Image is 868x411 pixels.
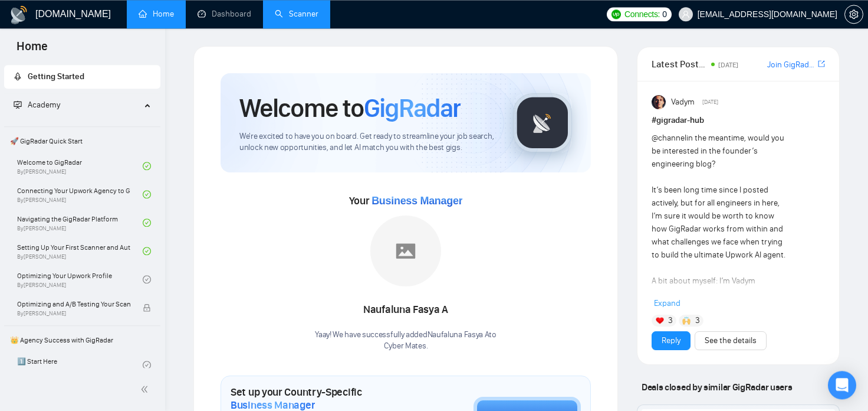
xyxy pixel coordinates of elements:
a: Welcome to GigRadarBy[PERSON_NAME] [17,153,143,179]
span: Academy [28,100,60,110]
span: lock [143,304,151,312]
img: gigradar-logo.png [513,93,572,152]
a: Join GigRadar Slack Community [767,58,816,71]
a: Optimizing Your Upwork ProfileBy[PERSON_NAME] [17,266,143,292]
span: Connects: [624,8,660,21]
div: Naufaluna Fasya A [315,300,497,320]
span: We're excited to have you on board. Get ready to streamline your job search, unlock new opportuni... [239,131,494,154]
span: Getting Started [28,71,84,81]
img: 🙌 [682,317,691,325]
img: upwork-logo.png [611,9,621,19]
span: Vadym [671,96,695,109]
span: user [682,10,690,18]
a: Reply [662,334,680,347]
li: Getting Started [4,65,160,89]
span: 🚀 GigRadar Quick Start [5,129,159,153]
span: 👑 Agency Success with GigRadar [5,328,159,352]
h1: # gigradar-hub [652,114,825,127]
img: Vadym [652,95,666,109]
a: export [818,58,825,70]
span: GigRadar [364,92,461,124]
span: @channel [652,133,686,143]
img: ❤️ [656,317,664,325]
span: 0 [662,8,667,21]
div: Open Intercom Messenger [828,371,856,399]
span: check-circle [143,247,151,255]
a: setting [844,9,863,19]
span: check-circle [143,162,151,170]
a: searchScanner [275,9,318,19]
a: dashboardDashboard [198,9,251,19]
span: fund-projection-screen [14,100,22,109]
p: Cyber Mates . [315,341,497,352]
a: Navigating the GigRadar PlatformBy[PERSON_NAME] [17,210,143,236]
span: 3 [668,315,673,327]
a: Connecting Your Upwork Agency to GigRadarBy[PERSON_NAME] [17,181,143,207]
span: check-circle [143,190,151,198]
span: [DATE] [718,61,738,69]
span: check-circle [143,275,151,283]
span: Academy [14,100,60,110]
a: See the details [705,334,757,347]
button: See the details [695,331,767,350]
span: Home [7,38,57,63]
span: By [PERSON_NAME] [17,310,130,317]
span: Your [349,194,463,207]
span: check-circle [143,218,151,227]
div: Yaay! We have successfully added Naufaluna Fasya A to [315,330,497,352]
a: Setting Up Your First Scanner and Auto-BidderBy[PERSON_NAME] [17,238,143,264]
span: Business Manager [371,195,462,207]
span: Optimizing and A/B Testing Your Scanner for Better Results [17,298,130,310]
span: [DATE] [702,97,718,107]
img: logo [9,5,28,24]
span: rocket [14,72,22,80]
button: Reply [652,331,691,350]
span: export [818,59,825,68]
span: 3 [695,315,700,327]
a: homeHome [139,9,174,19]
span: double-left [140,383,152,395]
span: Latest Posts from the GigRadar Community [652,57,708,71]
button: setting [844,5,863,24]
span: check-circle [143,361,151,369]
img: placeholder.png [370,216,441,286]
h1: Welcome to [239,92,461,124]
span: Expand [654,298,680,308]
span: Deals closed by similar GigRadar users [637,377,797,397]
span: setting [845,9,863,19]
a: 1️⃣ Start HereBy[PERSON_NAME] [17,352,143,378]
